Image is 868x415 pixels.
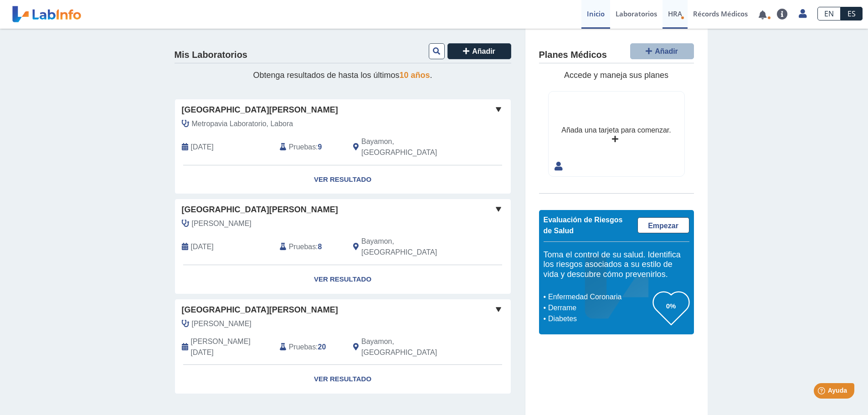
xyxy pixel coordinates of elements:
a: EN [817,7,841,20]
span: Pruebas [289,241,316,252]
a: Ver Resultado [175,265,511,294]
span: HRA [668,9,682,18]
span: 2025-08-21 [191,142,214,153]
div: : [273,336,346,358]
span: Accede y maneja sus planes [564,71,668,80]
li: Enfermedad Coronaria [546,292,653,302]
h3: 0% [653,300,689,312]
span: 2025-01-24 [191,336,273,358]
span: 2025-04-22 [191,241,214,252]
li: Derrame [546,302,653,313]
span: Berrios Marcano, Rafael [192,318,252,329]
a: Empezar [637,217,689,233]
span: Bayamon, PR [361,336,462,358]
b: 9 [318,143,322,151]
div: : [273,236,346,258]
iframe: Help widget launcher [787,379,858,405]
span: 10 años [400,71,430,80]
span: [GEOGRAPHIC_DATA][PERSON_NAME] [182,204,338,216]
b: 20 [318,343,326,351]
span: [GEOGRAPHIC_DATA][PERSON_NAME] [182,104,338,116]
span: Bayamon, PR [361,236,462,258]
span: Metropavia Laboratorio, Labora [192,118,293,129]
span: Añadir [655,47,678,55]
b: 8 [318,243,322,251]
h4: Mis Laboratorios [175,50,247,61]
span: Gonzalez Rosario, Rafael [192,218,252,229]
h4: Planes Médicos [539,50,607,61]
div: : [273,136,346,158]
div: Añada una tarjeta para comenzar. [561,125,671,136]
li: Diabetes [546,313,653,324]
button: Añadir [630,43,694,59]
a: Ver Resultado [175,165,511,194]
span: Pruebas [289,342,316,353]
span: Empezar [648,222,678,230]
span: Bayamon, PR [361,136,462,158]
span: Añadir [472,47,495,55]
span: Evaluación de Riesgos de Salud [544,216,623,235]
a: ES [841,7,863,20]
span: [GEOGRAPHIC_DATA][PERSON_NAME] [182,304,338,316]
button: Añadir [447,43,511,59]
h5: Toma el control de su salud. Identifica los riesgos asociados a su estilo de vida y descubre cómo... [544,250,689,280]
a: Ver Resultado [175,365,511,394]
span: Pruebas [289,142,316,153]
span: Obtenga resultados de hasta los últimos . [253,71,432,80]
